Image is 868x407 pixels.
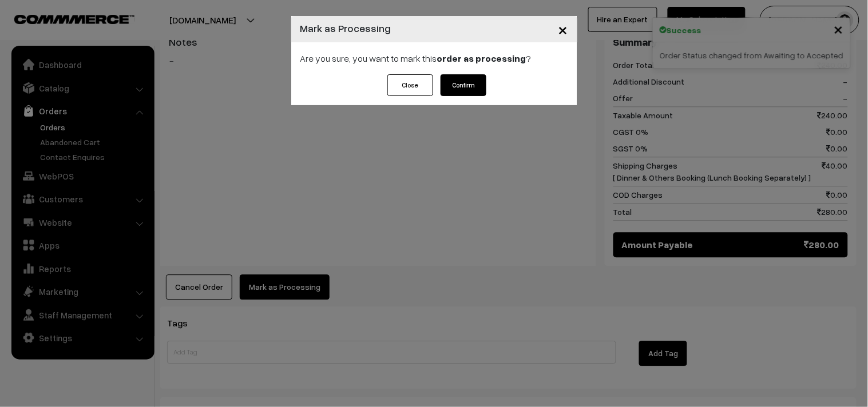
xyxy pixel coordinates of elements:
[558,18,568,39] span: ×
[291,42,577,74] div: Are you sure, you want to mark this ?
[437,53,526,64] strong: order as processing
[441,74,486,96] button: Confirm
[387,74,433,96] button: Close
[300,21,391,36] h4: Mark as Processing
[549,11,577,47] button: Close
